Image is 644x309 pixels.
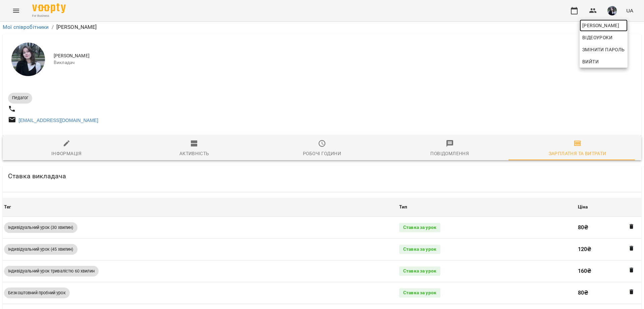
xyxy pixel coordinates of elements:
a: [PERSON_NAME] [580,19,628,32]
span: Змінити пароль [582,46,625,54]
span: [PERSON_NAME] [582,21,625,29]
button: Вийти [580,56,628,68]
a: Відеоуроки [580,32,615,44]
span: Вийти [582,58,599,66]
span: Відеоуроки [582,34,612,42]
a: Змінити пароль [580,44,628,56]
